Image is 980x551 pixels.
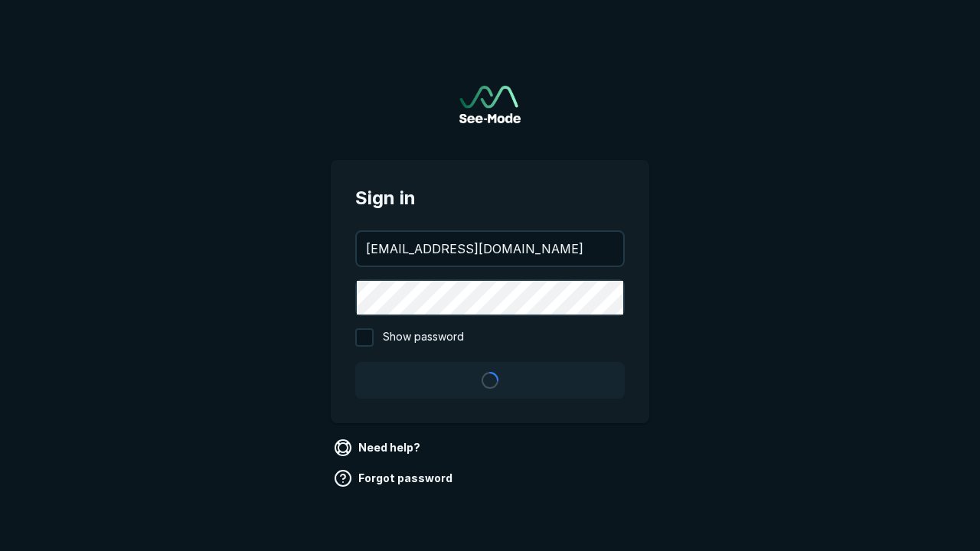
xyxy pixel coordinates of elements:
span: Show password [383,328,464,347]
span: Sign in [355,184,625,212]
a: Need help? [331,435,426,460]
input: your@email.com [357,232,623,266]
img: See-Mode Logo [459,86,521,123]
a: Go to sign in [459,86,521,123]
a: Forgot password [331,466,459,491]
